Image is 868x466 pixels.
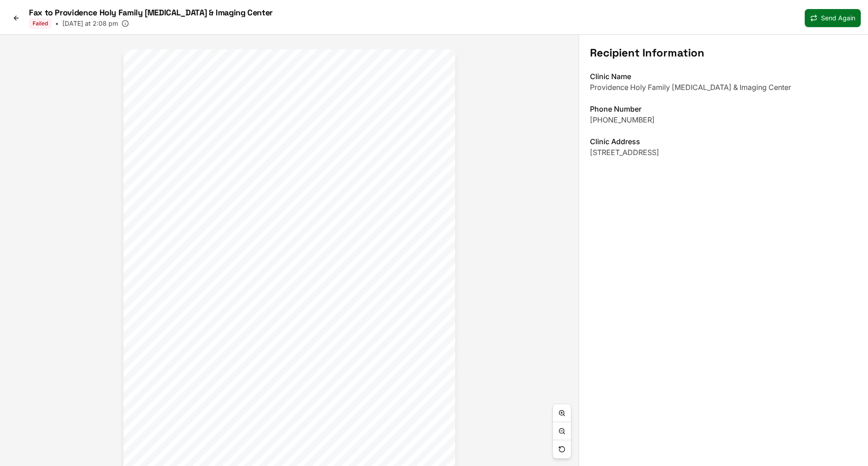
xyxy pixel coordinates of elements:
[590,147,857,158] p: [STREET_ADDRESS]
[553,404,571,422] button: Zoom In (Ctrl/Cmd + +)
[55,19,59,28] span: •
[62,19,118,28] span: [DATE] at 2:08 pm
[590,72,631,81] label: Clinic Name
[590,104,642,113] label: Phone Number
[29,18,52,29] div: Failed
[29,7,273,18] h1: Fax to Providence Holy Family [MEDICAL_DATA] & Imaging Center
[590,82,857,93] p: Providence Holy Family [MEDICAL_DATA] & Imaging Center
[590,46,857,60] h3: Recipient Information
[590,114,857,125] p: [PHONE_NUMBER]
[805,9,861,27] button: Send Again
[590,137,640,146] label: Clinic Address
[553,422,571,440] button: Zoom Out (Ctrl/Cmd + -)
[553,440,571,458] button: Reset View (Ctrl/Cmd + 0)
